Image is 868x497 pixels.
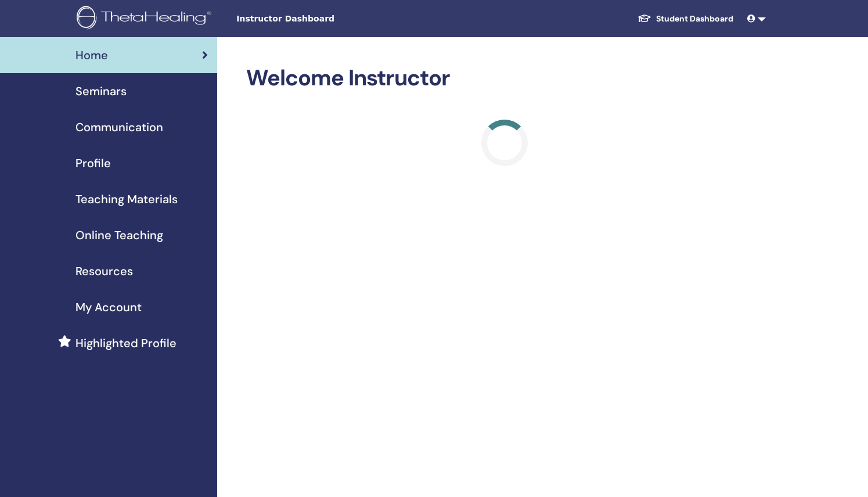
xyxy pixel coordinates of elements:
span: Online Teaching [75,226,163,244]
h2: Welcome Instructor [246,65,763,92]
span: Teaching Materials [75,190,178,208]
span: Instructor Dashboard [236,13,410,25]
span: Resources [75,262,133,280]
span: Seminars [75,82,127,100]
img: logo.png [77,6,215,32]
a: Student Dashboard [628,8,743,30]
img: graduation-cap-white.svg [638,13,651,23]
span: Profile [75,154,111,172]
span: Home [75,46,108,64]
span: My Account [75,298,142,316]
span: Communication [75,118,163,136]
span: Highlighted Profile [75,334,177,352]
